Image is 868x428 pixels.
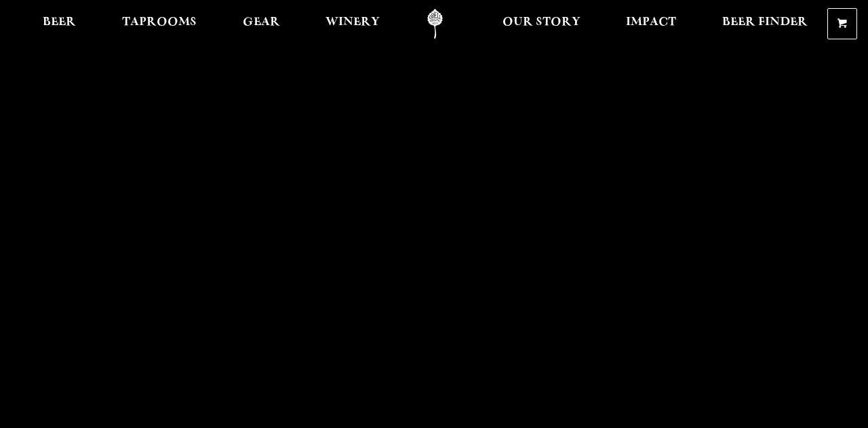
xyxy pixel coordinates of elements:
[122,17,197,28] span: Taprooms
[113,9,205,39] a: Taprooms
[243,17,280,28] span: Gear
[713,9,816,39] a: Beer Finder
[617,9,685,39] a: Impact
[410,9,460,39] a: Odell Home
[502,17,580,28] span: Our Story
[34,9,85,39] a: Beer
[494,9,589,39] a: Our Story
[325,17,380,28] span: Winery
[317,9,389,39] a: Winery
[626,17,676,28] span: Impact
[234,9,289,39] a: Gear
[43,17,76,28] span: Beer
[722,17,808,28] span: Beer Finder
